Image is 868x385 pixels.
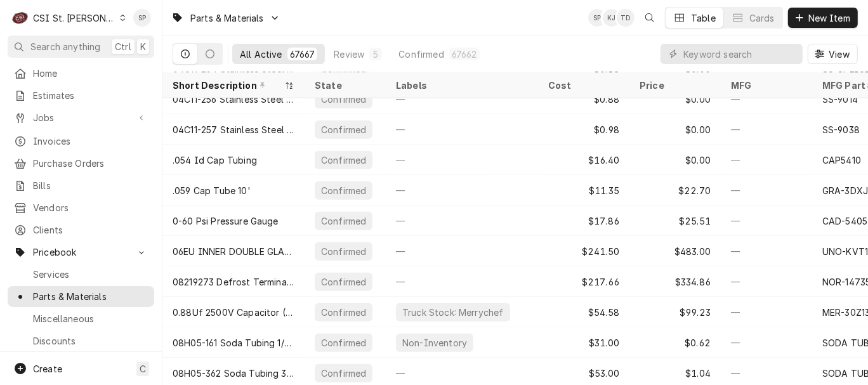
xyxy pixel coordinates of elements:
[33,67,148,80] span: Home
[386,145,538,175] div: —
[173,123,294,136] div: 04C11-257 Stainless Steel 90 3/8"
[386,114,538,145] div: —
[33,134,148,148] span: Invoices
[8,36,154,58] button: Search anythingCtrlK
[538,84,629,114] div: $0.88
[166,8,286,29] a: Go to Parts & Materials
[538,114,629,145] div: $0.98
[33,111,129,124] span: Jobs
[588,9,606,27] div: SP
[629,236,721,266] div: $483.00
[173,245,294,258] div: 06EU INNER DOUBLE GLASS KIT
[320,336,367,349] div: Confirmed
[334,48,364,61] div: Review
[173,153,257,167] div: .054 Id Cap Tubing
[629,145,721,175] div: $0.00
[173,79,282,92] div: Short Description
[640,8,660,28] button: Open search
[8,242,154,263] a: Go to Pricebook
[731,79,799,92] div: MFG
[603,9,621,27] div: KJ
[721,327,812,358] div: —
[8,85,154,106] a: Estimates
[33,245,129,259] span: Pricebook
[721,206,812,236] div: —
[538,297,629,327] div: $54.58
[33,89,148,102] span: Estimates
[721,114,812,145] div: —
[173,336,294,349] div: 08H05-161 Soda Tubing 1/4"
[8,286,154,307] a: Parts & Materials
[320,93,367,106] div: Confirmed
[721,297,812,327] div: —
[629,266,721,297] div: $334.86
[826,48,852,61] span: View
[320,275,367,289] div: Confirmed
[8,175,154,196] a: Bills
[386,84,538,114] div: —
[538,266,629,297] div: $217.66
[11,9,29,27] div: CSI St. Louis's Avatar
[806,11,853,25] span: New Item
[386,175,538,206] div: —
[401,336,468,349] div: Non-Inventory
[683,44,796,64] input: Keyword search
[30,40,100,53] span: Search anything
[115,40,131,53] span: Ctrl
[822,153,861,167] div: CAP5410
[386,266,538,297] div: —
[320,184,367,197] div: Confirmed
[11,9,29,27] div: C
[320,153,367,167] div: Confirmed
[8,131,154,152] a: Invoices
[398,48,444,61] div: Confirmed
[721,236,812,266] div: —
[173,93,294,106] div: 04C11-256 Stainless Steel 90 1/4"
[240,48,282,61] div: All Active
[33,363,62,374] span: Create
[396,79,528,92] div: Labels
[822,93,858,106] div: SS-9014
[33,312,148,325] span: Miscellaneous
[548,79,617,92] div: Cost
[33,223,148,237] span: Clients
[8,153,154,174] a: Purchase Orders
[629,114,721,145] div: $0.00
[315,79,373,92] div: State
[386,236,538,266] div: —
[320,245,367,258] div: Confirmed
[401,306,505,319] div: Truck Stock: Merrychef
[640,79,708,92] div: Price
[721,175,812,206] div: —
[320,367,367,380] div: Confirmed
[320,123,367,136] div: Confirmed
[588,9,606,27] div: Shelley Politte's Avatar
[8,197,154,218] a: Vendors
[538,175,629,206] div: $11.35
[721,266,812,297] div: —
[538,206,629,236] div: $17.86
[8,264,154,285] a: Services
[721,145,812,175] div: —
[8,107,154,128] a: Go to Jobs
[140,362,146,375] span: C
[290,48,315,61] div: 67667
[173,275,294,289] div: 08219273 Defrost Termination Switch 2
[8,63,154,84] a: Home
[190,11,264,25] span: Parts & Materials
[617,9,635,27] div: Tim Devereux's Avatar
[33,11,115,25] div: CSI St. [PERSON_NAME]
[538,236,629,266] div: $241.50
[629,206,721,236] div: $25.51
[691,11,716,25] div: Table
[538,145,629,175] div: $16.40
[629,327,721,358] div: $0.62
[33,201,148,214] span: Vendors
[173,306,294,319] div: 0.88Uf 2500V Capacitor (Was Part 30Z1251)
[8,219,154,240] a: Clients
[33,179,148,192] span: Bills
[33,157,148,170] span: Purchase Orders
[173,214,279,228] div: 0-60 Psi Pressure Gauge
[133,9,151,27] div: SP
[140,40,146,53] span: K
